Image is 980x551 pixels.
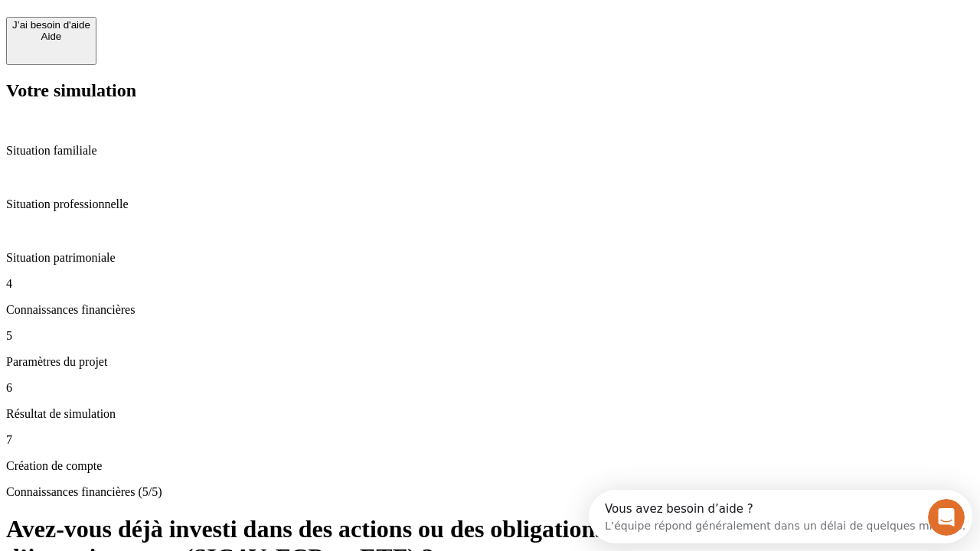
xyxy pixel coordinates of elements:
p: Paramètres du projet [6,355,974,369]
p: Connaissances financières (5/5) [6,485,974,499]
div: Aide [12,31,90,42]
p: Connaissances financières [6,303,974,317]
p: Situation patrimoniale [6,251,974,265]
p: Création de compte [6,459,974,473]
p: Résultat de simulation [6,407,974,421]
div: Vous avez besoin d’aide ? [16,13,377,25]
p: 4 [6,277,974,291]
iframe: Intercom live chat discovery launcher [589,490,972,543]
p: 5 [6,329,974,343]
button: J’ai besoin d'aideAide [6,17,96,65]
p: Situation professionnelle [6,197,974,211]
iframe: Intercom live chat [928,499,965,536]
div: Ouvrir le Messenger Intercom [6,6,422,48]
p: 7 [6,433,974,447]
h2: Votre simulation [6,80,974,101]
div: J’ai besoin d'aide [12,19,90,31]
p: 6 [6,381,974,395]
p: Situation familiale [6,144,974,158]
div: L’équipe répond généralement dans un délai de quelques minutes. [16,25,377,41]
